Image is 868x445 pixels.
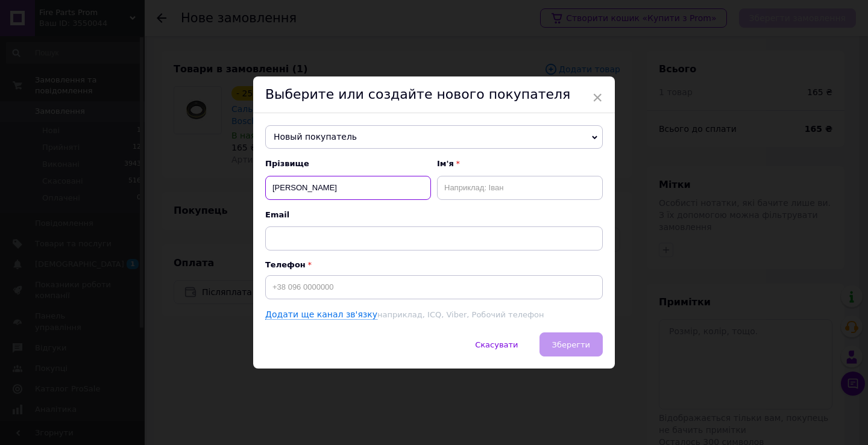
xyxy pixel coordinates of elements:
span: × [592,87,603,108]
a: Додати ще канал зв'язку [265,310,377,320]
input: +38 096 0000000 [265,275,603,299]
p: Телефон [265,260,603,269]
button: Скасувати [462,332,530,356]
span: Скасувати [475,340,518,349]
input: Наприклад: Іван [437,176,603,200]
span: Прізвище [265,158,431,169]
div: Выберите или создайте нового покупателя [253,76,615,113]
span: наприклад, ICQ, Viber, Робочий телефон [377,310,544,319]
input: Наприклад: Іванов [265,176,431,200]
span: Ім'я [437,158,603,169]
span: Новый покупатель [265,125,603,149]
span: Email [265,210,603,220]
